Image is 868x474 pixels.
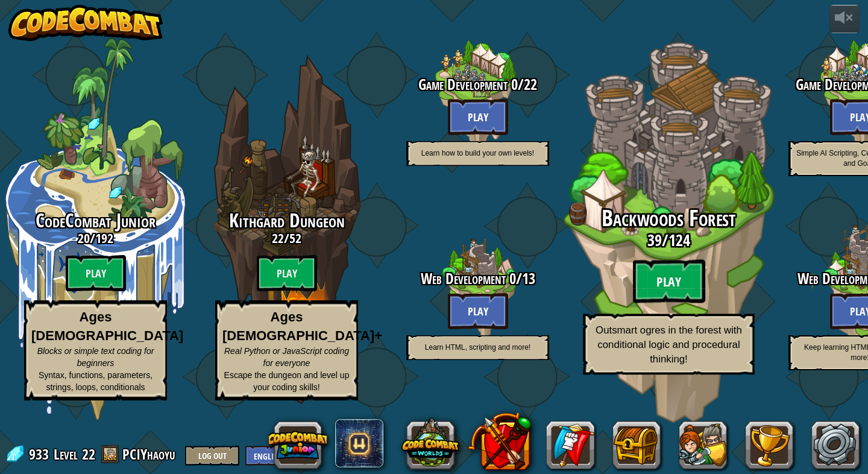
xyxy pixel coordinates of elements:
span: Real Python or JavaScript coding for everyone [224,346,349,368]
span: Outsmart ogres in the forest with conditional logic and procedural thinking! [596,324,742,365]
btn: Play [633,260,705,303]
h3: / [382,271,573,287]
btn: Play [66,255,126,291]
span: 22 [272,229,284,247]
span: Learn how to build your own levels! [421,149,534,157]
div: Complete previous world to unlock [382,194,573,385]
span: Blocks or simple text coding for beginners [37,346,154,368]
img: CodeCombat - Learn how to code by playing a game [8,5,163,41]
span: 124 [668,229,690,251]
button: Play [448,293,508,329]
span: 22 [82,444,95,464]
strong: Ages [DEMOGRAPHIC_DATA]+ [222,309,382,343]
span: Web Development [421,268,506,289]
span: 192 [95,229,113,247]
button: Log Out [185,446,239,466]
span: Backwoods Forest [602,203,736,234]
span: Kithgard Dungeon [229,207,345,233]
h3: / [191,231,382,245]
span: CodeCombat Junior [36,207,156,233]
span: 0 [508,74,518,95]
span: 933 [29,444,52,464]
span: 22 [524,74,537,95]
span: 0 [506,268,516,289]
btn: Play [257,255,317,291]
button: Play [448,99,508,135]
span: 52 [289,229,301,247]
span: 13 [522,268,535,289]
div: Complete previous world to unlock [191,38,382,420]
button: Adjust volume [829,5,860,33]
span: Learn HTML, scripting and more! [425,343,530,352]
span: Game Development [418,74,508,95]
span: Syntax, functions, parameters, strings, loops, conditionals [39,370,153,392]
span: 39 [647,229,662,251]
span: 20 [78,229,90,247]
span: Level [54,444,78,464]
a: PCIYhaoyu [122,444,179,464]
h3: / [554,232,783,249]
span: Escape the dungeon and level up your coding skills! [224,370,350,392]
strong: Ages [DEMOGRAPHIC_DATA] [31,309,183,343]
h3: / [382,77,573,93]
